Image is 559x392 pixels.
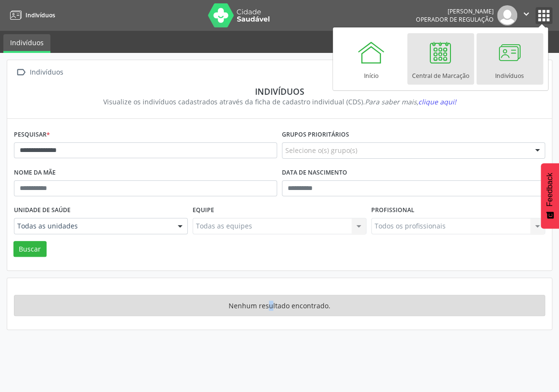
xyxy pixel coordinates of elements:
a: Indivíduos [3,34,50,53]
span: Feedback [546,173,554,206]
label: Profissional [371,203,414,218]
a: Indivíduos [476,33,543,85]
div: Nenhum resultado encontrado. [14,295,545,316]
label: Unidade de saúde [14,203,71,218]
div: Indivíduos [28,65,65,79]
label: Data de nascimento [282,165,347,180]
span: clique aqui! [418,97,456,106]
a:  Indivíduos [14,65,65,79]
i: Para saber mais, [365,97,456,106]
i:  [521,9,532,19]
span: Todas as unidades [17,221,168,231]
img: img [497,5,517,25]
button:  [517,5,535,25]
a: Início [338,33,405,85]
label: Grupos prioritários [282,127,349,142]
div: Indivíduos [21,86,538,97]
span: Indivíduos [25,11,55,19]
label: Pesquisar [14,127,50,142]
span: Operador de regulação [416,15,494,24]
i:  [14,65,28,79]
div: Visualize os indivíduos cadastrados através da ficha de cadastro individual (CDS). [21,97,538,107]
span: Selecione o(s) grupo(s) [285,145,357,155]
button: Buscar [13,241,47,257]
div: [PERSON_NAME] [416,7,494,15]
a: Central de Marcação [407,33,474,85]
button: Feedback - Mostrar pesquisa [541,163,559,228]
button: apps [535,7,552,24]
label: Equipe [193,203,214,218]
a: Indivíduos [7,7,55,23]
label: Nome da mãe [14,165,56,180]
